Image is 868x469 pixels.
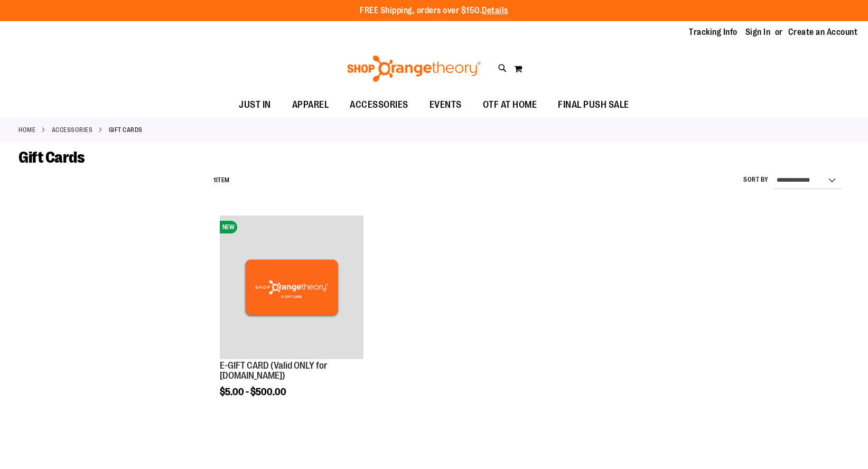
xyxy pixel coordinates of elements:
[745,26,771,38] a: Sign In
[339,93,419,117] a: ACCESSORIES
[419,93,472,117] a: EVENTS
[482,6,508,15] a: Details
[220,215,363,359] img: E-GIFT CARD (Valid ONLY for ShopOrangetheory.com)
[109,125,143,135] strong: Gift Cards
[689,26,738,38] a: Tracking Info
[292,93,329,117] span: APPAREL
[788,26,858,38] a: Create an Account
[346,55,482,82] img: Shop Orangetheory
[430,93,462,117] span: EVENTS
[472,93,548,117] a: OTF AT HOME
[220,221,237,233] span: NEW
[743,175,769,184] label: Sort By
[547,93,640,117] a: FINAL PUSH SALE
[239,93,271,117] span: JUST IN
[52,125,93,135] a: ACCESSORIES
[228,93,282,117] a: JUST IN
[220,387,286,397] span: $5.00 - $500.00
[220,215,363,360] a: E-GIFT CARD (Valid ONLY for ShopOrangetheory.com)NEW
[214,210,368,424] div: product
[483,93,537,117] span: OTF AT HOME
[18,148,85,166] span: Gift Cards
[350,93,408,117] span: ACCESSORIES
[220,360,328,381] a: E-GIFT CARD (Valid ONLY for [DOMAIN_NAME])
[360,5,508,17] p: FREE Shipping, orders over $150.
[282,93,340,117] a: APPAREL
[213,172,230,189] h2: Item
[213,176,216,184] span: 1
[18,125,35,135] a: Home
[558,93,629,117] span: FINAL PUSH SALE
